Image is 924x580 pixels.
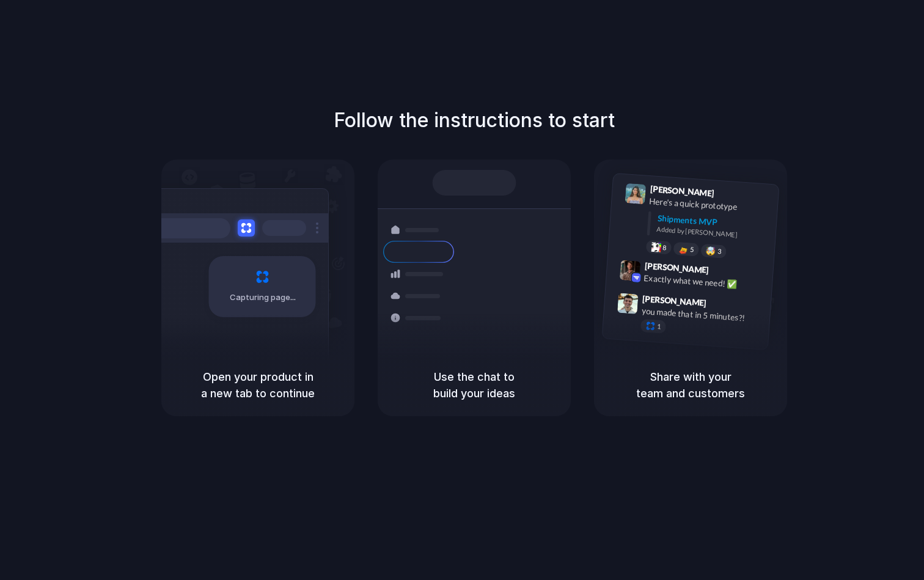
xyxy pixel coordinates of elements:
[650,182,714,200] span: [PERSON_NAME]
[176,369,340,402] h5: Open your product in a new tab to continue
[706,246,716,255] div: 🤯
[657,212,770,232] div: Shipments MVP
[643,271,766,292] div: Exactly what we need! ✅
[657,323,661,330] span: 1
[710,298,735,312] span: 9:47 AM
[718,188,743,203] span: 9:41 AM
[334,106,615,135] h1: Follow the instructions to start
[642,292,707,310] span: [PERSON_NAME]
[656,224,769,242] div: Added by [PERSON_NAME]
[392,369,556,402] h5: Use the chat to build your ideas
[609,369,772,402] h5: Share with your team and customers
[641,304,763,325] div: you made that in 5 minutes?!
[713,265,738,279] span: 9:42 AM
[717,248,722,255] span: 3
[662,244,667,251] span: 8
[690,246,694,253] span: 5
[649,195,771,216] div: Here's a quick prototype
[230,292,298,304] span: Capturing page
[644,259,709,277] span: [PERSON_NAME]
